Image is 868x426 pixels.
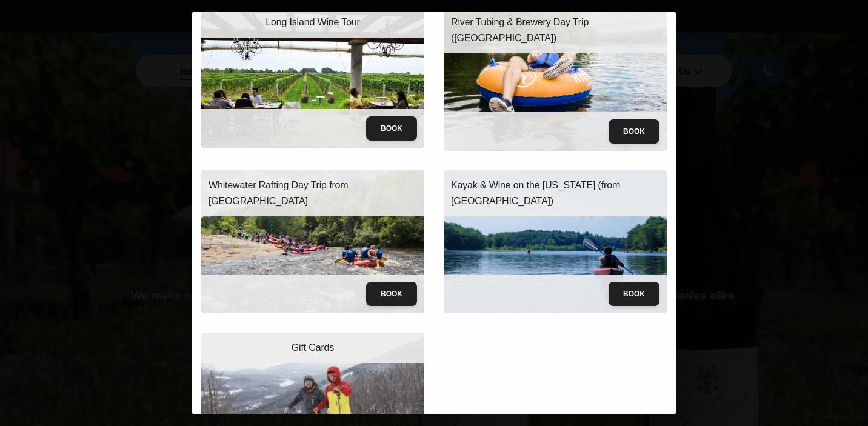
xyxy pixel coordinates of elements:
[265,15,360,30] p: Long Island Wine Tour
[366,282,417,306] button: Book
[444,170,667,314] img: kayak-wine.jpeg
[609,119,659,144] button: Book
[366,116,417,141] button: Book
[209,178,417,209] p: Whitewater Rafting Day Trip from [GEOGRAPHIC_DATA]
[451,178,659,209] p: Kayak & Wine on the [US_STATE] (from [GEOGRAPHIC_DATA])
[201,7,424,148] img: wine-tour-trip.jpeg
[444,7,667,151] img: river-tubing.jpeg
[201,170,424,314] img: whitewater-rafting.jpeg
[451,15,659,46] p: River Tubing & Brewery Day Trip ([GEOGRAPHIC_DATA])
[292,340,334,356] p: Gift Cards
[609,282,659,306] button: Book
